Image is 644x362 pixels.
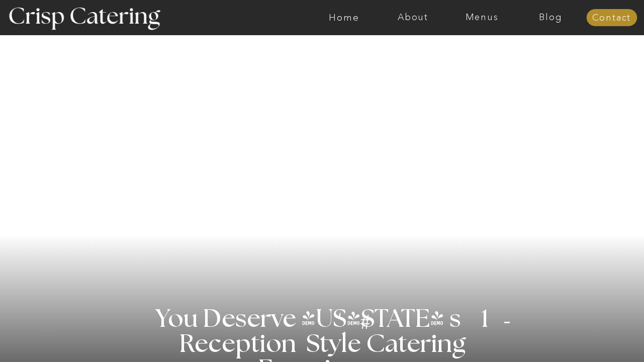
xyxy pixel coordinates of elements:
[310,13,379,23] a: Home
[586,13,637,23] a: Contact
[319,307,360,332] h3: '
[379,13,447,23] a: About
[447,13,516,23] a: Menus
[484,295,513,352] h3: '
[516,13,585,23] a: Blog
[338,312,395,341] h3: #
